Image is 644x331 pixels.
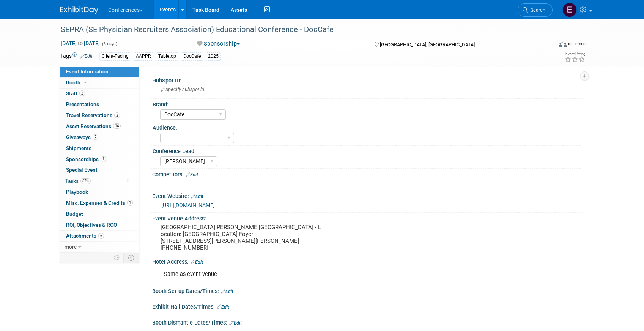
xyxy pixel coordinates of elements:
td: Tags [60,52,93,61]
span: ROI, Objectives & ROO [66,222,117,228]
pre: [GEOGRAPHIC_DATA][PERSON_NAME][GEOGRAPHIC_DATA] - Location: [GEOGRAPHIC_DATA] Foyer [STREET_ADDRE... [161,224,324,251]
div: Event Website: [152,190,584,200]
div: Booth Set-up Dates/Times: [152,285,584,295]
td: Toggle Event Tabs [123,253,139,263]
div: Tabletop [156,52,178,60]
span: Presentations [66,101,99,107]
button: Sponsorship [194,40,243,48]
a: more [60,242,139,252]
div: Event Venue Address: [152,213,584,222]
a: Tasks62% [60,176,139,187]
span: 14 [113,123,121,129]
span: 1 [101,156,106,162]
div: 2025 [206,52,221,60]
div: Same as event venue [159,267,501,282]
div: DocCafe [181,52,203,60]
span: Search [528,7,545,13]
a: Sponsorships1 [60,154,139,165]
span: Staff [66,90,85,97]
div: Competitors: [152,169,584,179]
div: Event Rating [565,52,585,56]
span: Misc. Expenses & Credits [66,200,133,206]
span: 2 [79,90,85,96]
span: [DATE] [DATE] [60,40,100,47]
a: Search [518,3,553,17]
div: Hotel Address: [152,256,584,266]
div: Brand: [153,99,581,108]
a: Presentations [60,99,139,110]
span: Tasks [65,178,91,184]
div: AAPPR [134,52,153,60]
div: Exhibit Hall Dates/Times: [152,301,584,311]
div: Conference Lead: [153,146,581,155]
i: Booth reservation complete [84,80,88,84]
a: Edit [221,289,233,294]
span: 2 [93,134,98,140]
span: Booth [66,79,89,86]
a: Shipments [60,143,139,154]
span: Asset Reservations [66,123,121,129]
div: In-Person [568,41,586,47]
div: Audience: [153,122,581,131]
a: Booth [60,78,139,88]
span: Event Information [66,68,109,74]
span: more [65,244,77,250]
div: Client-Facing [99,52,131,60]
a: Staff2 [60,89,139,99]
a: Budget [60,209,139,220]
span: [GEOGRAPHIC_DATA], [GEOGRAPHIC_DATA] [380,42,475,48]
div: Booth Dismantle Dates/Times: [152,317,584,327]
a: Special Event [60,165,139,176]
img: ExhibitDay [60,6,98,14]
span: 2 [114,112,120,118]
a: ROI, Objectives & ROO [60,220,139,231]
span: Specify hubspot id [161,87,204,92]
span: Attachments [66,233,104,239]
a: Asset Reservations14 [60,121,139,132]
span: Playbook [66,189,88,195]
td: Personalize Event Tab Strip [110,253,124,263]
span: Travel Reservations [66,112,120,118]
span: Sponsorships [66,156,106,162]
span: to [77,40,84,46]
img: Format-Inperson.png [559,41,567,47]
a: Edit [80,54,93,59]
span: (3 days) [101,41,117,46]
a: Edit [191,194,203,199]
a: Edit [191,260,203,265]
span: 6 [98,233,104,239]
span: Giveaways [66,134,98,140]
div: SEPRA (SE Physician Recruiters Association) Educational Conference - DocCafe [58,23,541,36]
a: Attachments6 [60,231,139,241]
a: Edit [229,320,242,326]
span: Special Event [66,167,98,173]
span: Budget [66,211,83,217]
a: Event Information [60,67,139,77]
a: Edit [217,304,229,310]
span: 1 [127,200,133,206]
a: Giveaways2 [60,132,139,143]
span: 62% [80,178,91,184]
div: Event Format [508,40,586,51]
a: [URL][DOMAIN_NAME] [161,202,215,208]
a: Edit [186,172,198,177]
img: Erin Anderson [562,3,577,17]
a: Misc. Expenses & Credits1 [60,198,139,209]
a: Playbook [60,187,139,198]
a: Travel Reservations2 [60,110,139,121]
span: Shipments [66,145,91,151]
div: HubSpot ID: [152,75,584,84]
